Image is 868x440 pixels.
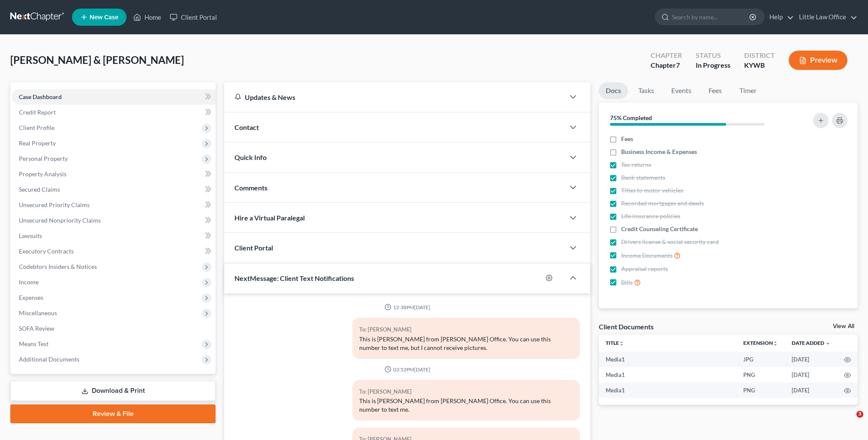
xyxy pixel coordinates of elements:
a: Home [129,9,165,25]
span: Executory Contracts [19,247,74,255]
button: Preview [789,51,847,70]
div: Status [696,51,730,60]
span: Recorded mortgages and deeds [621,199,704,208]
div: This is [PERSON_NAME] from [PERSON_NAME] Office. You can use this number to text me, but I cannot... [359,335,573,352]
i: unfold_more [619,341,624,346]
div: Chapter [651,60,682,70]
span: Income Documents [621,251,673,260]
div: District [744,51,775,60]
td: Media1 [599,367,736,383]
span: Codebtors Insiders & Notices [19,263,97,270]
a: Client Portal [165,9,221,25]
a: Lawsuits [12,228,216,244]
span: Bank statements [621,173,665,182]
div: This is [PERSON_NAME] from [PERSON_NAME] Office. You can use this number to text me. [359,397,573,414]
td: [DATE] [785,367,837,383]
span: Secured Claims [19,186,60,193]
span: Bills [621,278,633,287]
span: Business Income & Expenses [621,148,697,156]
span: Tax returns [621,160,651,169]
a: Unsecured Priority Claims [12,197,216,213]
td: JPG [736,352,785,367]
iframe: Intercom live chat [839,411,859,431]
span: Hire a Virtual Paralegal [234,214,305,222]
td: [DATE] [785,352,837,367]
a: Help [765,9,794,25]
div: Updates & News [234,93,554,102]
a: Case Dashboard [12,89,216,105]
span: Contact [234,123,259,131]
a: View All [833,323,854,329]
span: Client Profile [19,124,54,131]
td: PNG [736,383,785,398]
span: Income [19,278,39,286]
span: Case Dashboard [19,93,62,100]
span: Property Analysis [19,170,66,178]
a: Secured Claims [12,182,216,197]
div: Client Documents [599,322,654,331]
a: Titleunfold_more [606,340,624,346]
span: Personal Property [19,155,68,162]
span: SOFA Review [19,325,54,332]
a: Executory Contracts [12,244,216,259]
td: [DATE] [785,383,837,398]
span: Means Test [19,340,48,347]
span: New Case [90,14,118,21]
a: Tasks [631,82,661,99]
a: Timer [733,82,763,99]
div: To: [PERSON_NAME] [359,325,573,335]
span: Drivers license & social security card [621,238,719,246]
span: Lawsuits [19,232,42,239]
span: Titles to motor vehicles [621,186,683,195]
span: Fees [621,135,633,143]
span: Unsecured Nonpriority Claims [19,217,101,224]
span: Credit Report [19,108,56,116]
span: Miscellaneous [19,309,57,316]
div: To: [PERSON_NAME] [359,387,573,397]
td: Media1 [599,383,736,398]
span: 7 [676,61,680,69]
span: Additional Documents [19,356,79,363]
a: Unsecured Nonpriority Claims [12,213,216,228]
span: 3 [856,411,863,418]
a: Fees [702,82,729,99]
span: Credit Counseling Certificate [621,225,698,233]
td: Media1 [599,352,736,367]
span: [PERSON_NAME] & [PERSON_NAME] [10,54,184,66]
a: Download & Print [10,381,216,401]
div: Chapter [651,51,682,60]
strong: 75% Completed [610,114,652,121]
a: Events [664,82,698,99]
input: Search by name... [672,9,751,25]
a: Little Law Office [795,9,857,25]
span: NextMessage: Client Text Notifications [234,274,354,282]
span: Comments [234,184,267,192]
a: SOFA Review [12,321,216,336]
a: Date Added expand_more [792,340,830,346]
span: Life insurance policies [621,212,680,220]
td: PNG [736,367,785,383]
span: Real Property [19,139,56,147]
span: Unsecured Priority Claims [19,201,90,208]
div: KYWB [744,60,775,70]
span: Expenses [19,294,43,301]
a: Docs [599,82,628,99]
div: In Progress [696,60,730,70]
span: Client Portal [234,244,273,252]
i: unfold_more [773,341,778,346]
span: Appraisal reports [621,265,668,273]
span: Quick Info [234,153,267,161]
a: Property Analysis [12,166,216,182]
a: Extensionunfold_more [743,340,778,346]
i: expand_more [825,341,830,346]
div: 12:38PM[DATE] [234,304,580,311]
a: Review & File [10,404,216,423]
a: Credit Report [12,105,216,120]
div: 03:52PM[DATE] [234,366,580,373]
